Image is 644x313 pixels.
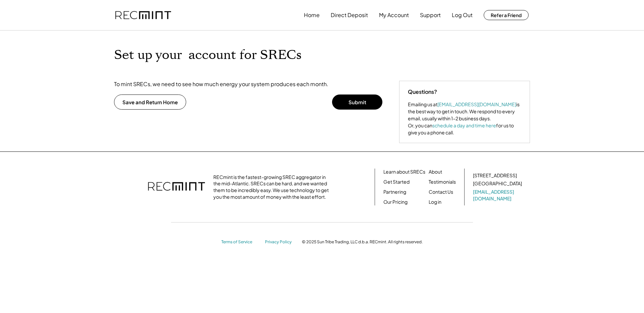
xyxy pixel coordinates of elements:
a: Log in [429,199,441,205]
a: Partnering [383,189,406,195]
a: [EMAIL_ADDRESS][DOMAIN_NAME] [473,189,523,202]
button: Submit [332,95,382,110]
a: schedule a day and time here [432,122,496,128]
div: Questions? [408,88,437,96]
div: [STREET_ADDRESS] [473,172,517,179]
a: About [429,169,442,175]
a: Testimonials [429,179,456,185]
a: Contact Us [429,189,453,195]
div: © 2025 Sun Tribe Trading, LLC d.b.a. RECmint. All rights reserved. [302,239,423,245]
a: Get Started [383,179,410,185]
button: Support [420,8,441,22]
a: Our Pricing [383,199,408,205]
button: Log Out [452,8,473,22]
button: Refer a Friend [484,10,529,20]
button: My Account [379,8,409,22]
img: recmint-logotype%403x.png [148,175,205,199]
div: Emailing us at is the best way to get in touch. We respond to every email, usually within 1-2 bus... [408,101,521,136]
div: RECmint is the fastest-growing SREC aggregator in the mid-Atlantic. SRECs can be hard, and we wan... [213,174,332,200]
button: Save and Return Home [114,95,186,110]
a: Terms of Service [221,239,258,245]
h1: Set up your account for SRECs [114,47,389,63]
div: [GEOGRAPHIC_DATA] [473,180,522,187]
a: [EMAIL_ADDRESS][DOMAIN_NAME] [437,101,516,107]
img: recmint-logotype%403x.png [115,11,171,19]
button: Home [304,8,320,22]
a: Learn about SRECs [383,169,425,175]
a: Privacy Policy [265,239,295,245]
button: Direct Deposit [331,8,368,22]
div: To mint SRECs, we need to see how much energy your system produces each month. [114,81,328,88]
